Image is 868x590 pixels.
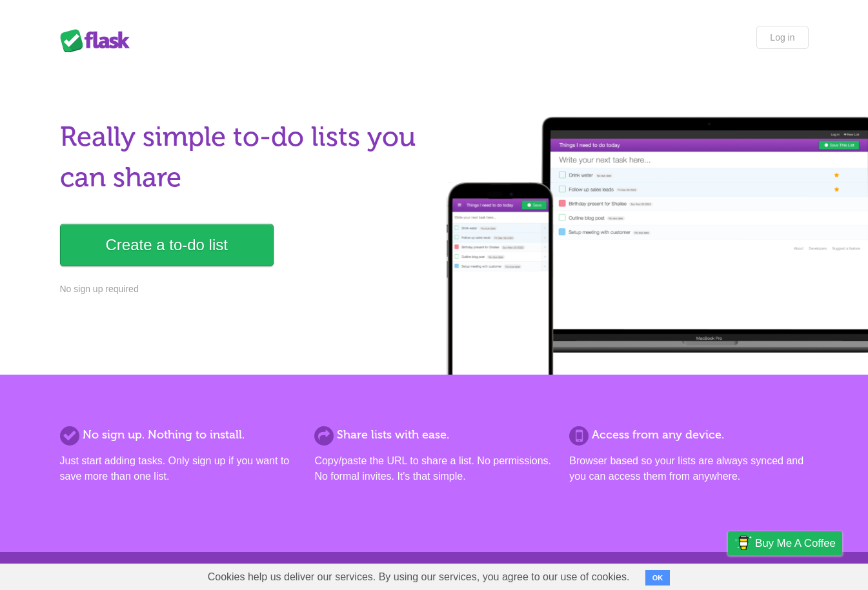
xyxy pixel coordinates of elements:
[314,426,553,444] h2: Share lists with ease.
[195,564,643,590] span: Cookies help us deliver our services. By using our services, you agree to our use of cookies.
[60,29,137,52] div: Flask Lists
[60,426,299,444] h2: No sign up. Nothing to install.
[569,426,808,444] h2: Access from any device.
[60,453,299,484] p: Just start adding tasks. Only sign up if you want to save more than one list.
[60,117,427,198] h1: Really simple to-do lists you can share
[60,282,427,296] p: No sign up required
[314,453,553,484] p: Copy/paste the URL to share a list. No permissions. No formal invites. It's that simple.
[569,453,808,484] p: Browser based so your lists are always synced and you can access them from anywhere.
[756,26,808,49] a: Log in
[60,224,274,266] a: Create a to-do list
[755,532,836,555] span: Buy me a coffee
[734,532,752,554] img: Buy me a coffee
[728,531,842,555] a: Buy me a coffee
[645,570,671,585] button: OK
